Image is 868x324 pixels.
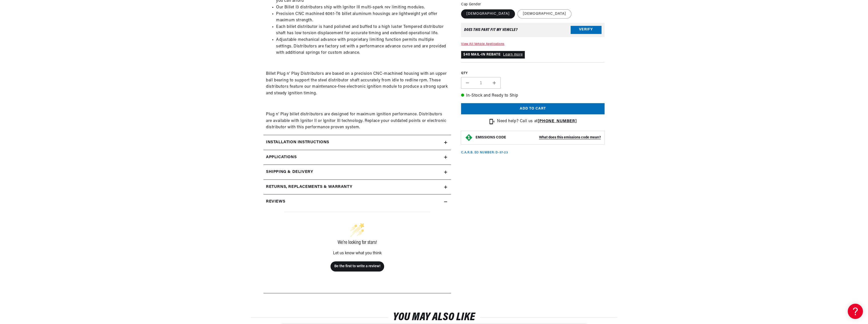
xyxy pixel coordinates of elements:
[263,180,451,194] summary: Returns, Replacements & Warranty
[263,135,451,150] summary: Installation instructions
[497,118,577,125] p: Need help? Call us at
[538,119,577,123] a: [PHONE_NUMBER]
[461,42,504,45] a: View All Vehicle Applications
[276,11,448,24] li: Precision CNC machined 6061-T6 billet aluminum housings are lightweight yet offer maximum strength.
[266,71,448,97] p: Billet Plug n’ Play Distributors are based on a precision CNC-machined housing with an upper ball...
[276,4,448,11] li: Our Billet I3 distributors ship with Ignitor III multi-spark rev limiting modules.
[266,184,352,190] h2: Returns, Replacements & Warranty
[263,150,451,165] a: Applications
[539,136,601,139] strong: What does this emissions code mean?
[266,199,285,205] h2: Reviews
[461,71,605,76] label: QTY
[465,134,473,142] img: Emissions code
[263,165,451,179] summary: Shipping & Delivery
[276,24,448,37] li: Each billet distributor is hand polished and buffed to a high luster Tempered distributor shaft h...
[461,2,481,7] legend: Cap Gender
[276,37,448,56] li: Adjustable mechanical advance with proprietary limiting function permits multiple settings. Distr...
[461,103,605,115] button: Add to cart
[476,136,506,139] strong: EMISSIONS CODE
[461,9,515,18] label: [DEMOGRAPHIC_DATA]
[461,51,525,59] p: $40 MAIL-IN REBATE
[263,194,451,209] summary: Reviews
[266,209,448,289] div: customer reviews
[251,313,617,322] h2: You may also like
[266,154,297,161] span: Applications
[476,135,601,140] button: EMISSIONS CODEWhat does this emissions code mean?
[461,151,508,155] p: C.A.R.B. EO Number: D-57-23
[266,111,448,131] p: Plug n' Play billet distributors are designed for maximum ignition performance. Distributors are ...
[571,26,602,34] button: Verify
[518,9,571,18] label: [DEMOGRAPHIC_DATA]
[266,169,313,175] h2: Shipping & Delivery
[503,53,523,57] a: Learn more
[461,93,605,99] p: In-Stock and Ready to Ship
[266,139,329,146] h2: Installation instructions
[284,240,430,245] div: We’re looking for stars!
[284,251,430,255] div: Let us know what you think
[330,261,384,272] button: Be the first to write a review!
[464,28,518,32] div: Does This part fit My vehicle?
